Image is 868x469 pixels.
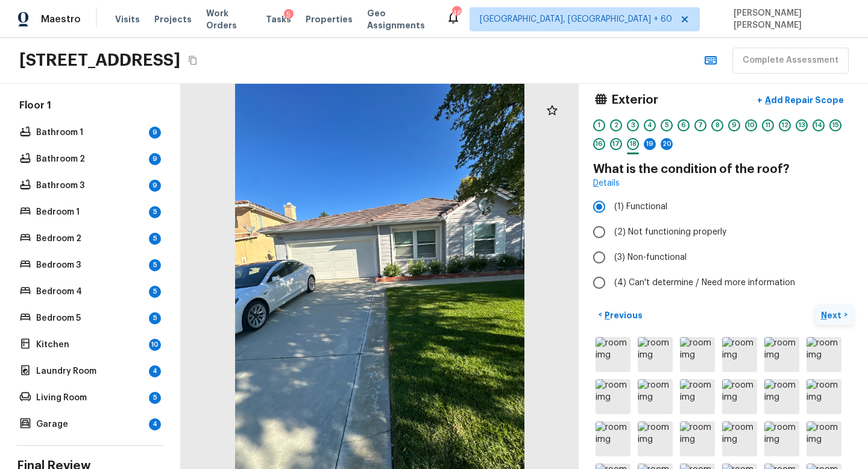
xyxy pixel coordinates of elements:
[149,392,161,404] div: 5
[694,119,706,131] div: 7
[596,337,631,372] img: room img
[36,206,144,218] p: Bedroom 1
[614,251,687,263] span: (3) Non-functional
[728,119,740,131] div: 9
[614,201,667,213] span: (1) Functional
[680,379,715,414] img: room img
[796,119,808,131] div: 13
[149,180,161,192] div: 9
[722,379,757,414] img: room img
[36,233,144,245] p: Bedroom 2
[149,418,161,430] div: 4
[266,15,291,24] span: Tasks
[680,337,715,372] img: room img
[764,379,799,414] img: room img
[593,162,854,177] h4: What is the condition of the roof?
[149,259,161,271] div: 5
[185,52,201,68] button: Copy Address
[149,153,161,165] div: 9
[680,421,715,456] img: room img
[149,206,161,218] div: 5
[115,13,140,25] span: Visits
[284,9,294,21] div: 5
[722,421,757,456] img: room img
[596,379,631,414] img: room img
[614,226,726,238] span: (2) Not functioning properly
[149,339,161,351] div: 10
[762,119,774,131] div: 11
[763,94,844,106] p: Add Repair Scope
[36,127,144,139] p: Bathroom 1
[807,337,841,372] img: room img
[602,309,643,321] p: Previous
[661,119,673,131] div: 5
[206,7,251,31] span: Work Orders
[764,421,799,456] img: room img
[36,365,144,377] p: Laundry Room
[610,119,622,131] div: 2
[729,7,850,31] span: [PERSON_NAME] [PERSON_NAME]
[36,418,144,430] p: Garage
[813,119,825,131] div: 14
[638,337,673,372] img: room img
[722,337,757,372] img: room img
[764,337,799,372] img: room img
[17,99,163,115] h5: Floor 1
[41,13,81,25] span: Maestro
[36,312,144,324] p: Bedroom 5
[747,88,854,113] button: +Add Repair Scope
[36,180,144,192] p: Bathroom 3
[661,138,673,150] div: 20
[807,421,841,456] img: room img
[614,277,795,289] span: (4) Can't determine / Need more information
[644,138,656,150] div: 19
[480,13,672,25] span: [GEOGRAPHIC_DATA], [GEOGRAPHIC_DATA] + 60
[149,286,161,298] div: 5
[678,119,690,131] div: 6
[36,392,144,404] p: Living Room
[627,138,639,150] div: 18
[306,13,353,25] span: Properties
[829,119,841,131] div: 15
[19,49,180,71] h2: [STREET_ADDRESS]
[593,138,605,150] div: 16
[711,119,723,131] div: 8
[638,379,673,414] img: room img
[36,259,144,271] p: Bedroom 3
[610,138,622,150] div: 17
[593,305,647,325] button: <Previous
[36,153,144,165] p: Bathroom 2
[149,233,161,245] div: 5
[611,92,658,108] h4: Exterior
[149,312,161,324] div: 5
[821,309,844,321] p: Next
[149,365,161,377] div: 4
[638,421,673,456] img: room img
[745,119,757,131] div: 10
[815,305,854,325] button: Next>
[807,379,841,414] img: room img
[36,339,144,351] p: Kitchen
[149,127,161,139] div: 9
[154,13,192,25] span: Projects
[627,119,639,131] div: 3
[779,119,791,131] div: 12
[593,119,605,131] div: 1
[644,119,656,131] div: 4
[36,286,144,298] p: Bedroom 4
[367,7,432,31] span: Geo Assignments
[593,177,620,189] a: Details
[596,421,631,456] img: room img
[452,7,461,19] div: 467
